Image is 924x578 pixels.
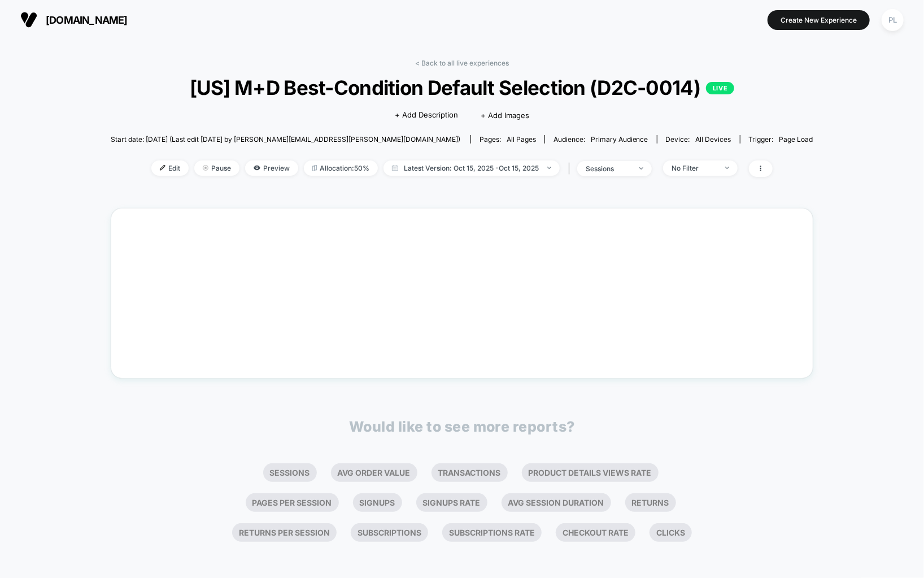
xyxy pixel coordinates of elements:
li: Avg Order Value [331,463,417,482]
li: Pages Per Session [246,493,339,512]
img: end [547,167,551,169]
li: Subscriptions [351,523,428,542]
div: Trigger: [749,135,813,144]
span: all pages [507,135,536,144]
div: No Filter [672,164,717,172]
img: rebalance [312,165,317,171]
p: Would like to see more reports? [349,418,575,435]
img: end [639,167,643,170]
li: Clicks [650,523,692,542]
li: Returns [625,493,676,512]
span: Device: [657,135,740,144]
span: [US] M+D Best-Condition Default Selection (D2C-0014) [146,76,778,99]
span: Pause [194,160,239,176]
img: Visually logo [20,11,37,28]
li: Product Details Views Rate [522,463,659,482]
button: [DOMAIN_NAME] [17,11,131,29]
li: Sessions [263,463,317,482]
li: Transactions [432,463,508,482]
span: Edit [151,160,189,176]
li: Signups Rate [416,493,487,512]
p: LIVE [706,82,734,94]
img: edit [160,165,165,171]
span: Preview [245,160,298,176]
img: end [725,167,729,169]
div: Pages: [480,135,536,144]
div: sessions [586,164,631,173]
button: PL [878,8,907,32]
li: Checkout Rate [556,523,635,542]
img: calendar [392,165,398,171]
div: PL [882,9,904,31]
span: Start date: [DATE] (Last edit [DATE] by [PERSON_NAME][EMAIL_ADDRESS][PERSON_NAME][DOMAIN_NAME]) [111,135,460,144]
li: Returns Per Session [232,523,337,542]
span: + Add Images [481,111,529,120]
span: Primary Audience [591,135,648,144]
span: Page Load [779,135,813,144]
li: Avg Session Duration [502,493,611,512]
a: < Back to all live experiences [415,59,509,67]
span: [DOMAIN_NAME] [46,14,128,26]
span: + Add Description [395,110,458,121]
button: Create New Experience [768,10,870,30]
span: Latest Version: Oct 15, 2025 - Oct 15, 2025 [383,160,560,176]
span: all devices [696,135,731,144]
div: Audience: [553,135,648,144]
span: Allocation: 50% [304,160,378,176]
img: end [203,165,208,171]
li: Subscriptions Rate [442,523,542,542]
li: Signups [353,493,402,512]
span: | [565,160,577,177]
